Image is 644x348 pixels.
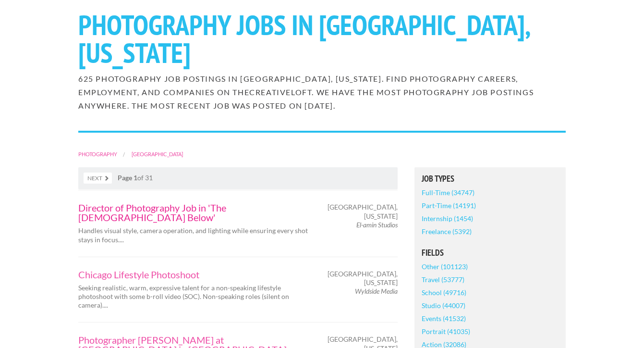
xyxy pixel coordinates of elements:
[78,226,314,244] p: Handles visual style, camera operation, and lighting while ensuring every shot stays in focus....
[422,286,466,299] a: School (49716)
[78,11,566,67] h1: Photography Jobs in [GEOGRAPHIC_DATA], [US_STATE]
[422,249,559,257] h5: Fields
[422,225,472,238] a: Freelance (5392)
[84,173,112,184] a: Next
[78,167,398,189] nav: of 31
[78,270,314,279] a: Chicago Lifestyle Photoshoot
[422,199,476,212] a: Part-Time (14191)
[422,212,473,225] a: Internship (1454)
[422,174,559,183] h5: Job Types
[132,151,183,157] a: [GEOGRAPHIC_DATA]
[422,312,466,325] a: Events (41532)
[328,270,398,287] span: [GEOGRAPHIC_DATA], [US_STATE]
[118,174,137,182] strong: Page 1
[78,72,566,112] h2: 625 Photography job postings in [GEOGRAPHIC_DATA], [US_STATE]. Find Photography careers, employme...
[78,203,314,222] a: Director of Photography Job in 'The [DEMOGRAPHIC_DATA] Below'
[422,260,468,273] a: Other (101123)
[422,299,465,312] a: Studio (44007)
[328,203,398,220] span: [GEOGRAPHIC_DATA], [US_STATE]
[422,325,470,338] a: Portrait (41035)
[78,284,314,310] p: Seeking realistic, warm, expressive talent for a non-speaking lifestyle photoshoot with some b-ro...
[78,151,117,157] a: Photography
[422,186,474,199] a: Full-Time (34747)
[356,221,398,229] em: El-amin Studios
[355,287,398,295] em: Wyldside Media
[422,273,464,286] a: Travel (53777)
